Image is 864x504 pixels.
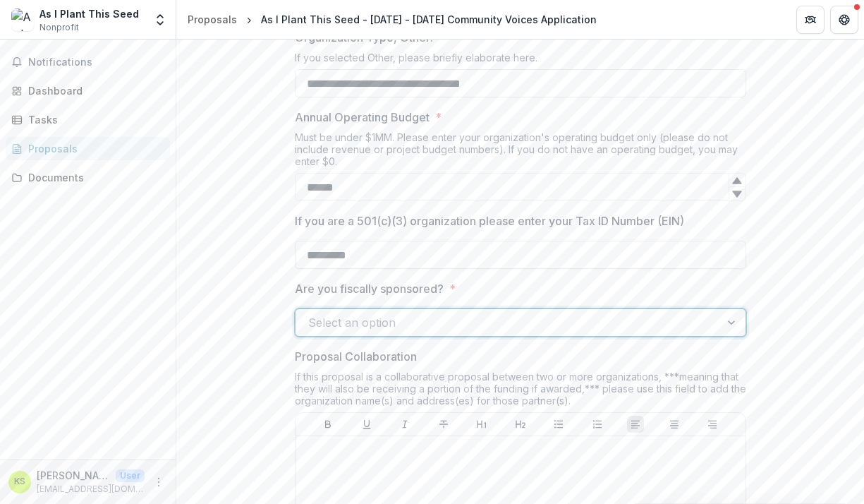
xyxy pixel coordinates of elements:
p: [EMAIL_ADDRESS][DOMAIN_NAME] [37,483,145,496]
button: Bullet List [550,416,567,433]
span: Notifications [28,56,164,68]
div: If this proposal is a collaborative proposal between two or more organizations, ***meaning that t... [295,371,746,412]
div: Tasks [28,112,159,127]
p: User [116,469,145,482]
button: Notifications [6,51,170,73]
p: [PERSON_NAME] [37,468,110,483]
p: Annual Operating Budget [295,109,430,126]
button: Partners [796,6,825,34]
div: If you selected Other, please briefly elaborate here. [295,52,746,69]
div: Proposals [28,141,159,156]
a: Tasks [6,108,170,131]
p: If you are a 501(c)(3) organization please enter your Tax ID Number (EIN) [295,212,684,229]
div: Proposals [188,12,237,27]
a: Dashboard [6,79,170,102]
div: Dashboard [28,83,159,98]
img: As I Plant This Seed [11,8,34,31]
span: Nonprofit [39,21,79,34]
button: Align Right [704,416,721,433]
nav: breadcrumb [182,9,602,30]
div: Kwadir Scott [14,477,25,486]
button: Align Center [666,416,683,433]
button: Underline [358,416,375,433]
button: Heading 1 [473,416,490,433]
a: Proposals [182,9,243,30]
button: Bold [320,416,336,433]
div: Must be under $1MM. Please enter your organization's operating budget only (please do not include... [295,131,746,173]
button: Ordered List [589,416,606,433]
a: Proposals [6,137,170,160]
button: Heading 2 [512,416,529,433]
button: More [150,474,167,491]
p: Are you fiscally sponsored? [295,280,444,297]
button: Italicize [396,416,413,433]
button: Get Help [830,6,858,34]
a: Documents [6,166,170,189]
button: Strike [435,416,452,433]
button: Open entity switcher [150,6,170,34]
div: Documents [28,170,159,185]
div: As I Plant This Seed [39,6,139,21]
p: Proposal Collaboration [295,348,417,365]
button: Align Left [627,416,644,433]
div: As I Plant This Seed - [DATE] - [DATE] Community Voices Application [261,12,597,27]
